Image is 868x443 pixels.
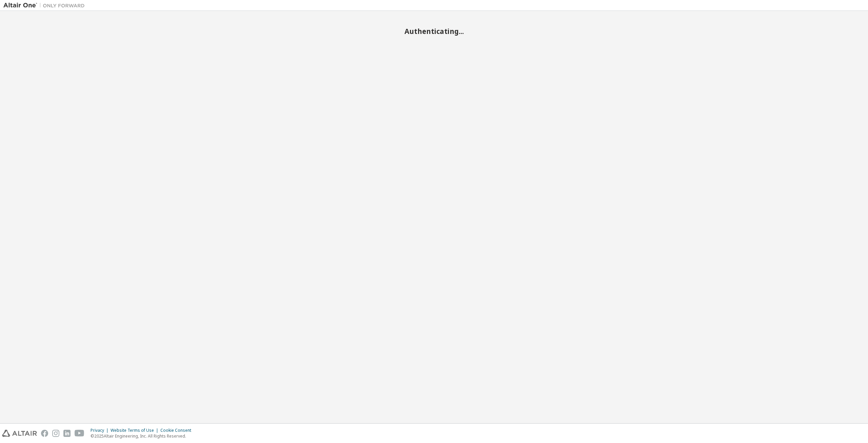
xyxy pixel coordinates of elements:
img: Altair One [3,2,88,9]
img: youtube.svg [75,430,84,437]
img: facebook.svg [41,430,48,437]
img: altair_logo.svg [2,430,37,437]
div: Cookie Consent [160,428,195,433]
p: © 2025 Altair Engineering, Inc. All Rights Reserved. [91,433,195,439]
img: instagram.svg [52,430,59,437]
h2: Authenticating... [3,27,865,36]
div: Website Terms of Use [111,428,160,433]
img: linkedin.svg [63,430,71,437]
div: Privacy [91,428,111,433]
